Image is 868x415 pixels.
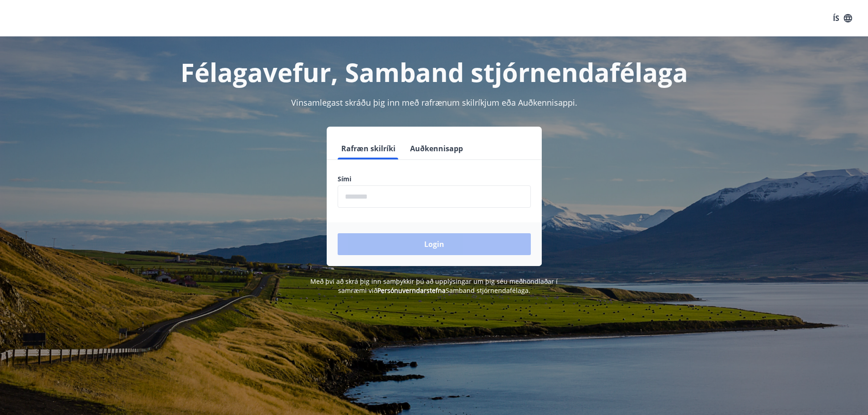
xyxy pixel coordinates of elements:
label: Sími [338,174,531,184]
button: Rafræn skilríki [338,138,399,159]
span: Með því að skrá þig inn samþykkir þú að upplýsingar um þig séu meðhöndlaðar í samræmi við Samband... [310,277,558,295]
h1: Félagavefur, Samband stjórnendafélaga [117,55,751,89]
button: Auðkennisapp [406,138,467,159]
button: ÍS [828,10,857,26]
a: Persónuverndarstefna [377,286,446,295]
span: Vinsamlegast skráðu þig inn með rafrænum skilríkjum eða Auðkennisappi. [291,97,577,108]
